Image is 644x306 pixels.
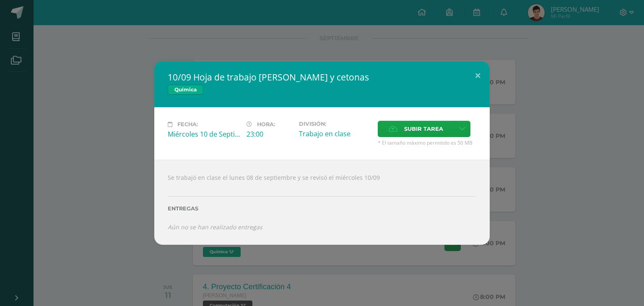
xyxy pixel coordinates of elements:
[177,121,198,127] span: Fecha:
[466,61,490,90] button: Close (Esc)
[168,223,262,231] i: Aún no se han realizado entregas
[299,129,371,138] div: Trabajo en clase
[247,130,292,139] div: 23:00
[154,160,490,244] div: Se trabajó en clase el lunes 08 de septiembre y se revisó el miércoles 10/09
[168,205,476,212] label: Entregas
[168,71,476,83] h2: 10/09 Hoja de trabajo [PERSON_NAME] y cetonas
[257,121,275,127] span: Hora:
[168,85,203,95] span: Química
[299,121,371,127] label: División:
[168,130,240,139] div: Miércoles 10 de Septiembre
[404,121,443,137] span: Subir tarea
[378,139,476,146] span: * El tamaño máximo permitido es 50 MB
